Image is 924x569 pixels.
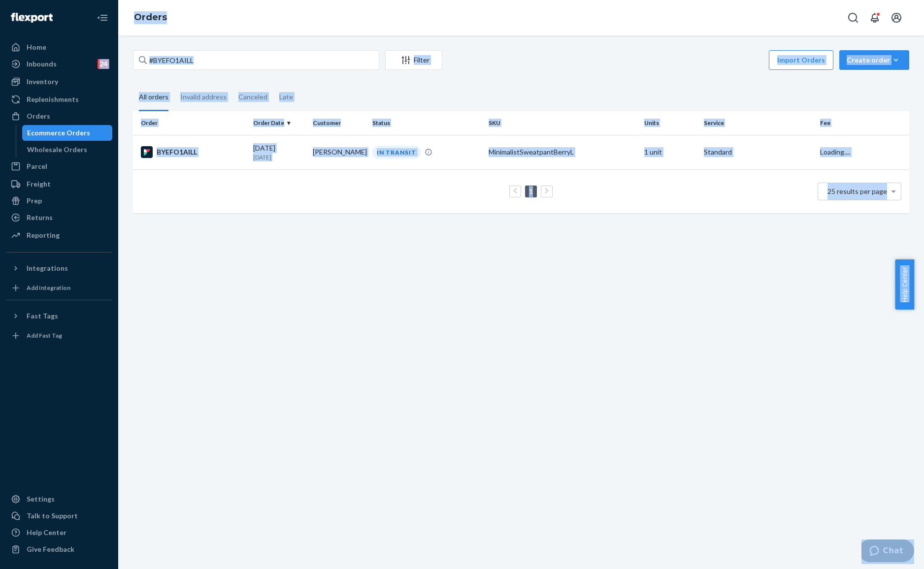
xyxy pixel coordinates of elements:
div: 24 [98,59,109,69]
div: IN TRANSIT [372,146,421,159]
div: Ecommerce Orders [27,128,90,138]
div: Invalid address [180,84,227,110]
div: Give Feedback [27,544,74,554]
div: Integrations [27,263,68,273]
div: Reporting [27,230,60,240]
div: Late [279,84,293,110]
div: Inventory [27,77,58,87]
th: Order Date [249,111,309,135]
button: Close Navigation [93,8,112,28]
div: BYEFO1AILL [141,146,245,158]
a: Freight [6,176,112,192]
iframe: Opens a widget where you can chat to one of our agents [861,539,914,564]
div: Freight [27,179,51,189]
button: Integrations [6,260,112,276]
th: SKU [485,111,640,135]
span: 25 results per page [827,187,887,195]
div: Settings [27,494,55,504]
img: Flexport logo [11,13,53,23]
div: MinimalistSweatpantBerryL [489,147,636,157]
div: Parcel [27,161,47,171]
div: Inbounds [27,59,57,69]
button: Fast Tags [6,308,112,324]
button: Open account menu [887,8,906,28]
a: Home [6,39,112,55]
a: Add Fast Tag [6,328,112,344]
a: Ecommerce Orders [22,125,113,141]
div: Add Integration [27,284,70,292]
div: Canceled [238,84,267,110]
ol: breadcrumbs [126,3,175,32]
a: Reporting [6,227,112,243]
a: Help Center [6,525,112,540]
div: Filter [386,55,442,65]
input: Search orders [133,50,379,70]
button: Open notifications [865,8,885,28]
button: Import Orders [769,50,833,70]
th: Fee [816,111,909,135]
button: Give Feedback [6,541,112,557]
div: All orders [139,84,168,111]
div: Fast Tags [27,311,58,321]
div: Prep [27,196,42,206]
div: Help Center [27,528,66,537]
div: Wholesale Orders [27,145,87,155]
th: Units [640,111,700,135]
a: Replenishments [6,92,112,107]
a: Wholesale Orders [22,142,113,158]
a: Orders [6,108,112,124]
div: Add Fast Tag [27,331,62,340]
a: Add Integration [6,280,112,296]
a: Returns [6,210,112,225]
button: Filter [385,50,442,70]
a: Parcel [6,158,112,174]
div: Replenishments [27,95,79,104]
div: Returns [27,213,53,222]
a: Prep [6,193,112,209]
button: Create order [839,50,909,70]
a: Inbounds24 [6,56,112,72]
div: Customer [313,119,364,127]
th: Order [133,111,249,135]
p: [DATE] [253,153,305,161]
td: 1 unit [640,135,700,169]
button: Help Center [895,259,914,310]
div: Home [27,42,46,52]
p: Standard [704,147,812,157]
th: Service [700,111,816,135]
a: Orders [134,12,167,23]
div: Talk to Support [27,511,78,521]
td: [PERSON_NAME] [309,135,368,169]
a: Inventory [6,74,112,90]
div: Orders [27,111,50,121]
td: Loading.... [816,135,909,169]
div: [DATE] [253,143,305,161]
button: Talk to Support [6,508,112,524]
a: Page 1 is your current page [527,187,535,195]
a: Settings [6,491,112,507]
div: Create order [847,55,902,65]
th: Status [368,111,485,135]
button: Open Search Box [843,8,863,28]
